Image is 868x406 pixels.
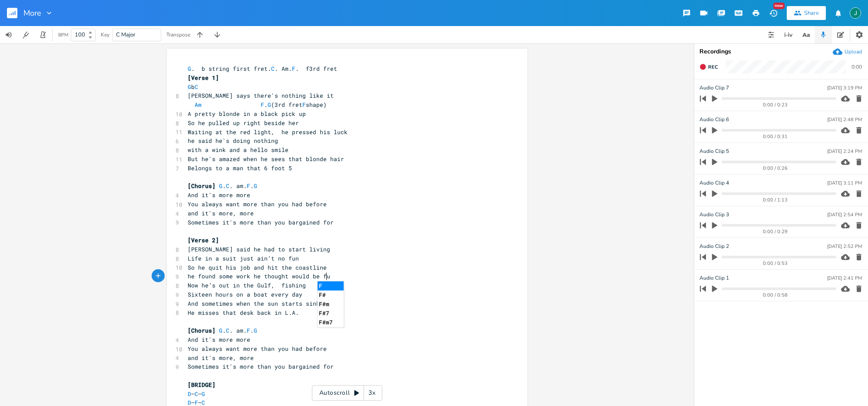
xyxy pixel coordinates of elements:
[219,182,222,190] span: G
[699,84,729,92] span: Audio Clip 7
[23,9,41,17] span: More
[318,290,344,300] li: F#
[845,48,862,55] div: Upload
[188,309,299,317] span: He misses that desk back in L.A.
[247,182,250,190] span: F
[188,290,302,298] span: Sixteen hours on a boat every day
[715,293,836,297] div: 0:00 / 0:58
[708,64,718,70] span: Rec
[254,182,257,190] span: G
[188,92,334,99] span: [PERSON_NAME] says there's nothing like it
[188,182,257,190] span: . . am. .
[188,74,219,82] span: [Verse 1]
[188,110,306,118] span: A pretty blonde in a black pick up
[318,281,344,290] li: F
[188,245,330,253] span: [PERSON_NAME] said he had to start living
[101,32,109,37] div: Key
[188,128,348,136] span: Waiting at the red light, he pressed his luck
[188,146,288,154] span: with a wink and a hello smile
[715,102,836,107] div: 0:00 / 0:23
[850,7,861,19] img: Jim Rudolf
[787,6,826,20] button: Share
[318,300,344,309] li: F#m
[188,336,250,343] span: And it's more more
[195,101,202,109] span: Am
[202,390,205,398] span: G
[696,60,721,74] button: Rec
[188,101,327,109] span: . (3rd fret shape)
[364,385,380,401] div: 3x
[715,261,836,266] div: 0:00 / 0:53
[715,166,836,171] div: 0:00 / 0:26
[318,309,344,318] li: F#7
[188,200,327,208] span: You always want more than you had before
[699,179,729,187] span: Audio Clip 4
[188,164,292,172] span: Belongs to a man that 6 foot 5
[188,390,205,398] span: – –
[219,327,222,334] span: G
[247,327,250,334] span: F
[188,65,191,73] span: G
[827,149,862,154] div: [DATE] 2:24 PM
[699,49,863,55] div: Recordings
[188,236,219,244] span: [Verse 2]
[268,101,271,109] span: G
[188,182,215,190] span: [Chorus]
[188,119,299,127] span: So he pulled up right beside her
[188,218,334,226] span: Sometimes it's more than you bargained for
[827,181,862,185] div: [DATE] 3:11 PM
[188,327,215,334] span: [Chorus]
[773,3,785,9] div: New
[715,229,836,234] div: 0:00 / 0:29
[271,65,275,73] span: C
[765,5,782,21] button: New
[261,101,264,109] span: F
[188,83,198,91] span: b
[188,390,191,398] span: D
[188,83,191,91] span: G
[188,345,327,353] span: You always want more than you had before
[699,116,729,124] span: Audio Clip 6
[254,327,257,334] span: G
[827,276,862,281] div: [DATE] 2:41 PM
[188,209,254,217] span: and it's more, more
[715,134,836,139] div: 0:00 / 0:31
[827,212,862,217] div: [DATE] 2:54 PM
[188,272,330,280] span: he found some work he thought would be fu
[699,147,729,155] span: Audio Clip 5
[827,117,862,122] div: [DATE] 2:48 PM
[188,65,337,73] span: . b string first fret. . Am. . f3rd fret
[195,390,198,398] span: C
[188,281,306,289] span: Now he’s out in the Gulf, fishing
[827,244,862,249] div: [DATE] 2:52 PM
[188,155,344,163] span: But he's amazed when he sees that blonde hair
[699,211,729,219] span: Audio Clip 3
[188,354,254,362] span: and it's more, more
[292,65,295,73] span: F
[833,47,862,56] button: Upload
[226,327,229,334] span: C
[699,242,729,251] span: Audio Clip 2
[226,182,229,190] span: C
[851,64,862,69] div: 0:00
[195,83,198,91] span: C
[58,33,68,37] div: BPM
[188,264,327,271] span: So he quit his job and hit the coastline
[116,31,136,39] span: C Major
[188,254,299,262] span: Life in a suit just ain’t no fun
[188,191,250,199] span: And it's more more
[188,137,278,145] span: he said he's doing nothing
[699,274,729,282] span: Audio Clip 1
[715,198,836,202] div: 0:00 / 1:13
[166,32,190,37] div: Transpose
[188,363,334,370] span: Sometimes it's more than you bargained for
[188,381,215,389] span: [BRIDGE]
[188,327,257,334] span: . . am. .
[302,101,306,109] span: F
[804,9,819,17] div: Share
[827,86,862,90] div: [DATE] 3:19 PM
[312,385,382,401] div: Autoscroll
[188,300,330,307] span: And sometimes when the sun starts sinking
[318,318,344,327] li: F#m7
